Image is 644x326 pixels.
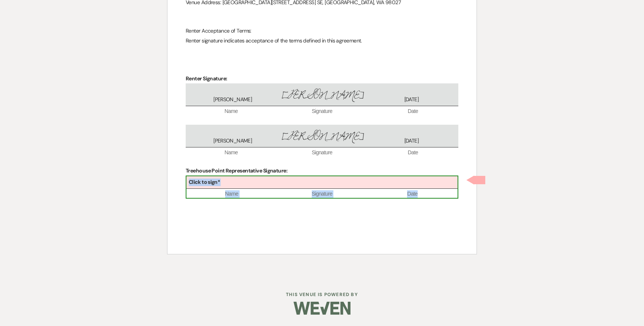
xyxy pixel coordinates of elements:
img: Weven Logo [294,295,350,321]
span: [PERSON_NAME] [188,137,277,145]
strong: Renter Signature: [186,75,227,82]
span: Date [367,190,458,198]
span: [PERSON_NAME] [277,87,366,103]
b: Click to sign* [189,179,220,185]
span: Signature [277,190,367,198]
p: Renter signature indicates acceptance of the terms defined in this agreement. [186,36,458,45]
span: [PERSON_NAME] [188,96,277,103]
span: [PERSON_NAME] [277,129,366,145]
span: Name [186,190,277,198]
span: Date [368,149,458,157]
span: Signature [276,149,367,157]
span: Name [186,149,276,157]
span: Name [186,108,276,115]
strong: Treehouse Point Representative Signature: [186,167,287,174]
span: [DATE] [367,96,456,103]
span: [DATE] [367,137,456,145]
p: Renter Acceptance of Terms: [186,26,458,36]
span: Date [368,108,458,115]
span: Signature [276,108,367,115]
